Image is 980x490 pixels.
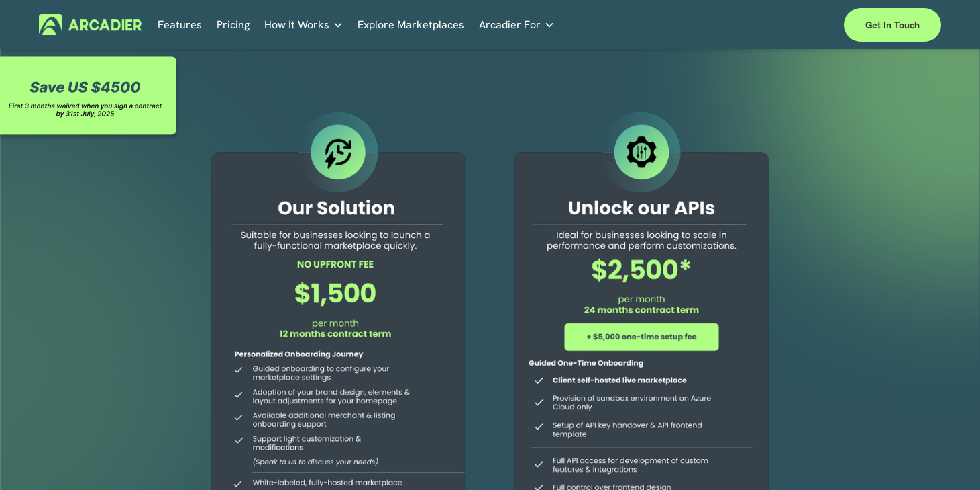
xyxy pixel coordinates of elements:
[264,15,329,34] span: How It Works
[479,15,541,34] span: Arcadier For
[158,14,202,35] a: Features
[217,14,250,35] a: Pricing
[358,14,464,35] a: Explore Marketplaces
[264,14,343,35] a: folder dropdown
[844,8,941,42] a: Get in touch
[479,14,555,35] a: folder dropdown
[39,14,142,35] img: Arcadier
